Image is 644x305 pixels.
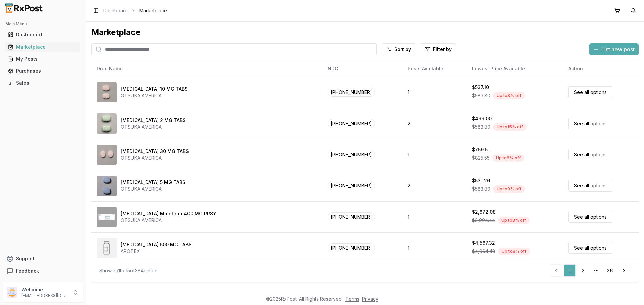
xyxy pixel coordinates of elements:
td: 2 [402,170,466,201]
a: Go to next page [617,264,631,277]
img: User avatar [7,287,17,298]
button: Support [3,253,83,265]
span: Feedback [16,268,39,274]
p: Welcome [21,286,68,293]
a: Sales [5,77,80,89]
td: 2 [402,108,466,139]
a: Dashboard [103,7,128,14]
a: 26 [604,264,616,277]
button: Dashboard [3,29,83,40]
th: NDC [322,61,402,77]
button: Sort by [382,43,415,55]
nav: pagination [550,264,631,277]
button: My Posts [3,54,83,64]
span: $583.80 [472,186,490,193]
a: See all options [568,180,612,192]
div: $537.10 [472,84,489,91]
div: [MEDICAL_DATA] 5 MG TABS [121,179,185,186]
a: Dashboard [5,29,80,41]
div: OTSUKA AMERICA [121,124,186,130]
span: [PHONE_NUMBER] [328,150,375,159]
a: 2 [577,264,589,277]
div: OTSUKA AMERICA [121,92,188,99]
span: $583.80 [472,92,490,99]
span: Sort by [394,46,411,53]
span: Filter by [433,46,452,53]
a: Terms [345,296,359,302]
a: See all options [568,149,612,160]
button: Purchases [3,66,83,76]
td: 1 [402,139,466,170]
div: OTSUKA AMERICA [121,186,185,193]
div: Sales [8,80,77,86]
div: $499.00 [472,115,492,122]
span: [PHONE_NUMBER] [328,181,375,190]
a: Marketplace [5,41,80,53]
a: Purchases [5,65,80,77]
div: Up to 15 % off [493,123,527,131]
img: Abilify Maintena 400 MG PRSY [97,207,117,227]
div: APOTEX [121,248,192,255]
button: Filter by [421,43,456,55]
p: [EMAIL_ADDRESS][DOMAIN_NAME] [21,293,68,298]
a: See all options [568,242,612,254]
span: List new post [601,45,635,53]
span: [PHONE_NUMBER] [328,212,375,221]
div: $759.51 [472,146,490,153]
img: Abiraterone Acetate 500 MG TABS [97,238,117,258]
a: List new post [589,47,639,53]
div: Up to 8 % off [498,217,530,224]
a: See all options [568,211,612,223]
div: Up to 8 % off [498,248,530,255]
a: See all options [568,86,612,98]
th: Posts Available [402,61,466,77]
td: 1 [402,77,466,108]
span: $2,904.44 [472,217,495,224]
img: Abilify 5 MG TABS [97,176,117,196]
img: Abilify 2 MG TABS [97,113,117,134]
span: $4,964.48 [472,248,495,255]
span: Marketplace [139,7,167,14]
th: Drug Name [91,61,322,77]
div: $2,672.08 [472,209,496,215]
h2: Main Menu [5,21,80,27]
div: Showing 1 to 15 of 384 entries [99,267,159,274]
div: [MEDICAL_DATA] 30 MG TABS [121,148,189,155]
div: Up to 9 % off [493,185,525,193]
img: Abilify 10 MG TABS [97,82,117,102]
td: 1 [402,201,466,232]
div: Dashboard [8,31,77,38]
nav: breadcrumb [103,7,167,14]
div: OTSUKA AMERICA [121,217,216,224]
a: See all options [568,118,612,129]
div: Up to 8 % off [493,92,525,99]
div: [MEDICAL_DATA] 500 MG TABS [121,241,192,248]
span: [PHONE_NUMBER] [328,243,375,252]
div: Marketplace [8,44,77,50]
div: My Posts [8,56,77,62]
th: Action [563,61,639,77]
div: Up to 8 % off [492,154,524,162]
img: RxPost Logo [3,3,46,13]
div: $4,567.32 [472,240,495,246]
img: Abilify 30 MG TABS [97,145,117,165]
div: $531.26 [472,177,490,184]
td: 1 [402,232,466,263]
a: 1 [563,264,576,277]
button: Feedback [3,265,83,277]
div: [MEDICAL_DATA] Maintena 400 MG PRSY [121,210,216,217]
button: Marketplace [3,42,83,52]
th: Lowest Price Available [467,61,563,77]
div: Purchases [8,68,77,74]
span: [PHONE_NUMBER] [328,88,375,97]
a: My Posts [5,53,80,65]
div: [MEDICAL_DATA] 10 MG TABS [121,86,188,92]
span: $583.80 [472,124,490,130]
a: Privacy [362,296,378,302]
div: [MEDICAL_DATA] 2 MG TABS [121,117,186,124]
button: Sales [3,78,83,88]
div: OTSUKA AMERICA [121,155,189,161]
span: [PHONE_NUMBER] [328,119,375,128]
div: Marketplace [91,27,639,38]
span: $825.55 [472,155,490,161]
